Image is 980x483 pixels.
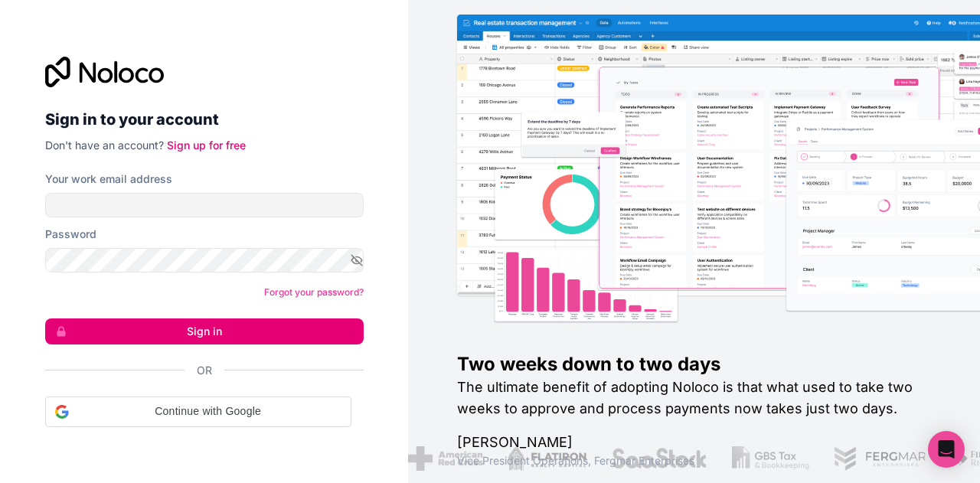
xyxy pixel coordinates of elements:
h1: Two weeks down to two days [457,352,931,377]
a: Sign up for free [167,139,246,152]
h2: Sign in to your account [45,106,364,133]
img: /assets/american-red-cross-BAupjrZR.png [367,446,441,471]
input: Password [45,248,364,273]
div: Open Intercom Messenger [928,431,965,468]
h2: The ultimate benefit of adopting Noloco is that what used to take two weeks to approve and proces... [457,377,931,419]
span: Or [197,363,212,378]
a: Forgot your password? [264,286,364,298]
label: Password [45,227,96,242]
h1: [PERSON_NAME] [457,432,931,453]
span: Don't have an account? [45,139,164,152]
label: Your work email address [45,171,172,187]
div: Continue with Google [45,397,351,427]
h1: Vice President Operations , Fergmar Enterprises [457,453,931,468]
span: Continue with Google [75,403,341,419]
button: Sign in [45,318,364,344]
input: Email address [45,193,364,217]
